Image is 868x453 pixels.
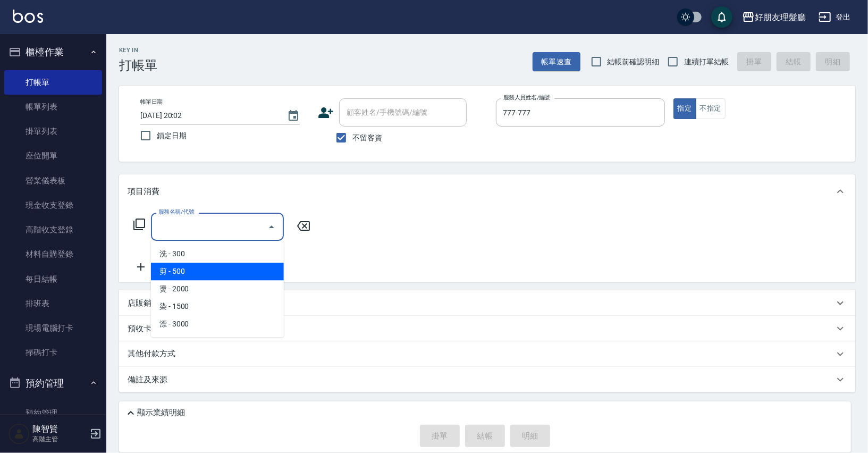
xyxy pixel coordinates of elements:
p: 預收卡販賣 [128,323,167,334]
a: 高階收支登錄 [4,217,102,242]
a: 材料自購登錄 [4,242,102,266]
div: 預收卡販賣 [119,316,855,341]
a: 預約管理 [4,401,102,425]
div: 備註及來源 [119,367,855,392]
span: 鎖定日期 [157,130,187,141]
p: 店販銷售 [128,298,159,309]
p: 備註及來源 [128,374,167,385]
a: 每日結帳 [4,267,102,291]
button: 帳單速查 [533,52,580,72]
span: 不留客資 [352,132,382,144]
div: 店販銷售 [119,290,855,316]
button: 登出 [814,7,855,27]
img: Logo [13,10,43,23]
a: 座位開單 [4,144,102,168]
p: 項目消費 [128,186,159,197]
label: 服務人員姓名/編號 [503,94,550,102]
a: 排班表 [4,291,102,316]
button: 不指定 [696,98,726,119]
a: 掛單列表 [4,119,102,144]
button: save [711,6,732,28]
a: 打帳單 [4,70,102,95]
span: 剪 - 500 [151,263,284,280]
a: 掃碼打卡 [4,340,102,365]
h3: 打帳單 [119,58,157,73]
label: 服務名稱/代號 [158,208,194,216]
span: 染 - 1500 [151,298,284,315]
span: 洗 - 300 [151,245,284,263]
label: 帳單日期 [140,98,163,106]
input: YYYY/MM/DD hh:mm [140,107,276,124]
h5: 陳智賢 [32,424,87,434]
img: Person [9,423,30,444]
a: 營業儀表板 [4,169,102,193]
span: 結帳前確認明細 [608,56,660,68]
p: 其他付款方式 [128,348,181,360]
a: 現金收支登錄 [4,193,102,217]
button: 櫃檯作業 [4,38,102,66]
a: 現場電腦打卡 [4,316,102,340]
p: 高階主管 [32,434,87,444]
h2: Key In [119,47,157,54]
div: 其他付款方式 [119,341,855,367]
div: 項目消費 [119,174,855,208]
span: 漂 - 3000 [151,315,284,333]
p: 顯示業績明細 [137,407,185,418]
button: Choose date, selected date is 2025-09-22 [281,103,306,129]
div: 好朋友理髮廳 [755,11,806,24]
button: 指定 [673,98,696,119]
button: 預約管理 [4,370,102,397]
button: Close [263,219,280,236]
button: 好朋友理髮廳 [738,6,810,28]
span: 燙 - 2000 [151,280,284,298]
a: 帳單列表 [4,95,102,119]
span: 連續打單結帳 [684,56,729,68]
